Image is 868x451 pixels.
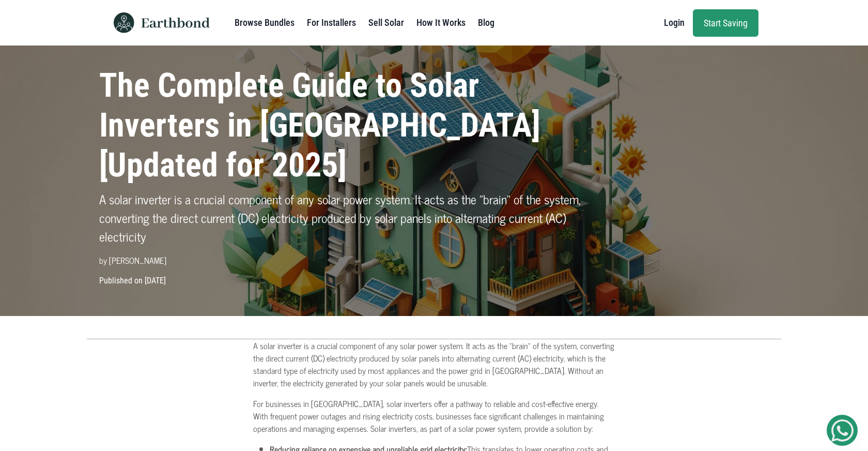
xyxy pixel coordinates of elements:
[99,66,598,185] h1: The Complete Guide to Solar Inverters in [GEOGRAPHIC_DATA] [Updated for 2025]
[831,419,854,442] img: Get Started On Earthbond Via Whatsapp
[99,190,598,246] p: A solar inverter is a crucial component of any solar power system. It acts as the "brain" of the ...
[416,12,466,33] a: How It Works
[99,254,598,266] p: by [PERSON_NAME]
[307,12,356,33] a: For Installers
[368,12,404,33] a: Sell Solar
[110,12,138,33] img: Earthbond icon logo
[253,339,615,389] p: A solar inverter is a crucial component of any solar power system. It acts as the "brain" of the ...
[478,12,494,33] a: Blog
[235,12,295,33] a: Browse Bundles
[253,397,615,434] p: For businesses in [GEOGRAPHIC_DATA], solar inverters offer a pathway to reliable and cost-effecti...
[93,275,775,287] p: Published on [DATE]
[141,18,210,28] img: Earthbond text logo
[110,4,210,41] a: Earthbond icon logo Earthbond text logo
[693,9,758,37] a: Start Saving
[664,12,685,33] a: Login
